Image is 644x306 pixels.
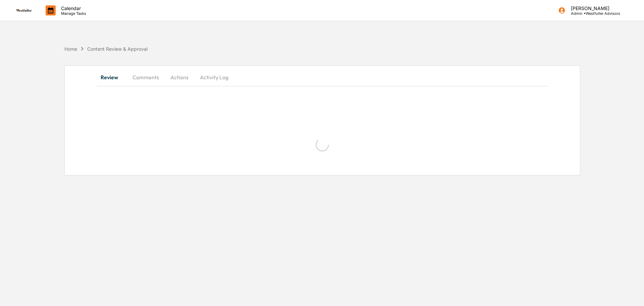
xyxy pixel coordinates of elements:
[127,69,164,85] button: Comments
[566,11,620,16] p: Admin • Westfuller Advisors
[97,69,548,85] div: secondary tabs example
[195,69,234,85] button: Activity Log
[566,5,620,11] p: [PERSON_NAME]
[56,11,90,16] p: Manage Tasks
[87,46,148,52] div: Content Review & Approval
[56,5,90,11] p: Calendar
[97,69,127,85] button: Review
[16,9,32,12] img: logo
[64,46,77,52] div: Home
[164,69,195,85] button: Actions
